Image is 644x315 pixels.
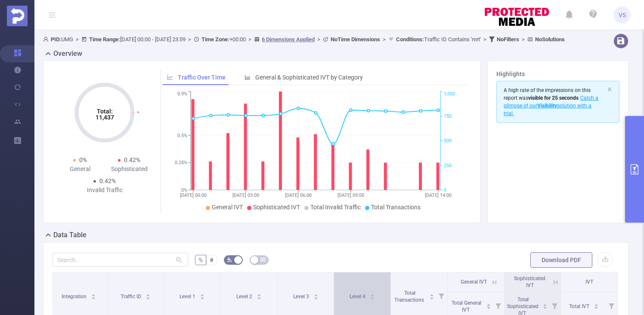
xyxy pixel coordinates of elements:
u: 6 Dimensions Applied [262,36,315,43]
span: 0.42% [99,177,116,184]
span: General IVT [212,204,243,211]
tspan: [DATE] 09:00 [337,193,364,198]
tspan: 0.5% [177,133,187,138]
i: icon: caret-down [429,296,434,299]
span: UMG [DATE] 00:00 - [DATE] 23:59 +00:00 [43,36,565,43]
span: > [246,36,254,43]
div: Sort [146,293,151,298]
span: # [210,257,214,263]
i: icon: caret-down [594,306,598,308]
i: icon: caret-up [146,293,150,295]
i: icon: caret-up [91,293,96,295]
b: Time Range: [89,36,120,43]
tspan: 0.9% [177,92,187,97]
i: icon: caret-up [429,293,434,295]
i: icon: caret-up [257,293,261,295]
b: Conditions : [396,36,424,43]
span: Total Transactions [371,204,421,211]
tspan: 500 [444,138,452,144]
b: No Filters [497,36,519,43]
span: Total IVT [569,303,591,309]
input: Search... [52,253,188,266]
span: 0.42% [124,156,140,163]
span: Level 4 [350,294,367,300]
i: icon: bar-chart [245,74,251,80]
i: icon: caret-up [486,303,491,305]
span: Total Invalid Traffic [310,204,361,211]
div: Sort [542,303,548,308]
tspan: [DATE] 00:00 [180,193,207,198]
i: icon: caret-down [200,296,205,299]
div: Invalid Traffic [80,186,129,195]
i: icon: caret-up [313,293,318,295]
b: No Solutions [535,36,565,43]
span: A high rate of the impressions on this report [504,87,591,101]
span: Catch a glimpse of our solution with a trial. [504,95,598,116]
span: Level 2 [236,294,254,300]
img: Protected Media [7,6,28,26]
span: Traffic Over Time [178,74,226,81]
i: icon: caret-down [370,296,375,299]
i: icon: user [43,37,51,42]
tspan: [DATE] 14:00 [425,193,452,198]
div: Sort [594,303,599,308]
i: icon: caret-down [486,306,491,308]
span: Sophisticated IVT [253,204,300,211]
span: Traffic ID Contains 'mrt' [396,36,481,43]
tspan: 0% [181,187,187,193]
i: icon: close [607,87,612,92]
i: icon: caret-up [594,303,598,305]
span: General & Sophisticated IVT by Category [255,74,363,81]
tspan: 0 [444,187,446,193]
tspan: 11,437 [96,114,114,121]
span: Sophisticated IVT [514,275,545,288]
b: Visibility [537,103,557,109]
span: > [315,36,323,43]
b: PID: [51,36,61,43]
tspan: [DATE] 03:00 [232,193,259,198]
span: Total Transactions [394,290,425,303]
div: Sort [257,293,262,298]
span: > [73,36,81,43]
span: > [380,36,388,43]
b: Time Zone: [201,36,229,43]
span: Level 3 [293,294,310,300]
div: Sort [370,293,375,298]
div: General [56,165,105,174]
i: icon: caret-down [313,296,318,299]
i: icon: caret-up [543,303,548,305]
h3: Highlights [496,70,619,79]
span: 0% [79,156,87,163]
span: % [198,257,203,263]
span: Total General IVT [452,300,481,313]
tspan: Total: [97,108,113,115]
i: icon: caret-down [91,296,96,299]
tspan: 250 [444,163,452,168]
span: was [519,95,579,101]
span: > [519,36,527,43]
i: icon: caret-down [146,296,150,299]
button: icon: close [607,85,612,94]
span: Level 1 [180,294,197,300]
tspan: 1,000 [444,92,455,97]
b: visible for 25 seconds [528,95,579,101]
div: Sophisticated [105,165,154,174]
span: General IVT [461,279,487,285]
i: icon: caret-up [370,293,375,295]
i: icon: caret-down [543,306,548,308]
div: Sort [91,293,96,298]
h2: Data Table [53,230,87,240]
span: > [481,36,489,43]
div: Sort [313,293,319,298]
i: icon: line-chart [167,74,173,80]
span: VS [619,6,626,24]
span: > [186,36,194,43]
i: icon: table [260,257,266,262]
b: No Time Dimensions [331,36,380,43]
span: Traffic ID [121,294,142,300]
button: Download PDF [530,252,592,268]
div: Sort [200,293,205,298]
tspan: 0.25% [175,160,187,166]
tspan: 750 [444,113,452,119]
i: icon: caret-down [257,296,261,299]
